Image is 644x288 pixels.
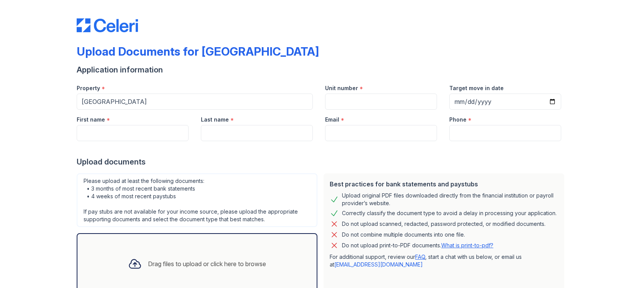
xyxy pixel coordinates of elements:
[342,230,465,239] div: Do not combine multiple documents into one file.
[77,173,317,227] div: Please upload at least the following documents: • 3 months of most recent bank statements • 4 wee...
[342,192,558,207] div: Upload original PDF files downloaded directly from the financial institution or payroll provider’...
[415,253,425,260] a: FAQ
[77,64,567,75] div: Application information
[325,116,339,123] label: Email
[148,259,266,268] div: Drag files to upload or click here to browse
[334,261,423,268] a: [EMAIL_ADDRESS][DOMAIN_NAME]
[342,219,545,229] div: Do not upload scanned, redacted, password protected, or modified documents.
[77,44,319,58] div: Upload Documents for [GEOGRAPHIC_DATA]
[77,156,567,167] div: Upload documents
[77,18,138,32] img: CE_Logo_Blue-a8612792a0a2168367f1c8372b55b34899dd931a85d93a1a3d3e32e68fde9ad4.png
[449,116,467,123] label: Phone
[441,242,493,249] a: What is print-to-pdf?
[77,84,100,92] label: Property
[330,253,558,268] p: For additional support, review our , start a chat with us below, or email us at
[342,242,493,249] p: Do not upload print-to-PDF documents.
[449,84,504,92] label: Target move in date
[201,116,229,123] label: Last name
[342,209,557,218] div: Correctly classify the document type to avoid a delay in processing your application.
[330,179,558,189] div: Best practices for bank statements and paystubs
[77,116,105,123] label: First name
[325,84,358,92] label: Unit number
